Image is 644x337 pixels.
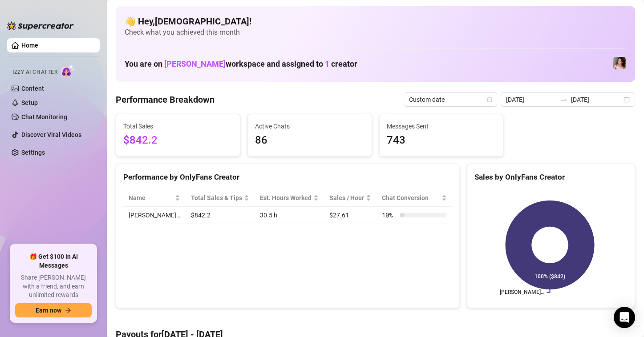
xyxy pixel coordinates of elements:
span: Sales / Hour [329,193,364,203]
h4: 👋 Hey, [DEMOGRAPHIC_DATA] ! [125,15,626,28]
span: calendar [487,97,492,102]
div: Est. Hours Worked [260,193,312,203]
th: Total Sales & Tips [186,189,255,207]
span: Total Sales & Tips [191,193,242,203]
a: Home [21,42,38,49]
div: Sales by OnlyFans Creator [474,171,628,183]
td: $842.2 [186,207,255,224]
text: [PERSON_NAME]… [499,289,544,296]
input: End date [571,95,622,104]
td: [PERSON_NAME]… [123,207,186,224]
span: arrow-right [65,307,71,313]
th: Name [123,189,186,207]
img: AI Chatter [61,64,75,77]
span: 🎁 Get $100 in AI Messages [15,253,92,270]
th: Sales / Hour [324,189,377,207]
span: Izzy AI Chatter [12,68,57,76]
div: Performance by OnlyFans Creator [123,171,452,183]
a: Content [21,85,44,92]
span: 10 % [382,210,396,220]
a: Settings [21,149,45,156]
span: 743 [387,132,496,149]
span: Share [PERSON_NAME] with a friend, and earn unlimited rewards [15,273,92,300]
span: [PERSON_NAME] [164,59,226,68]
span: Earn now [36,307,61,314]
a: Discover Viral Videos [21,131,81,138]
span: swap-right [560,96,567,103]
h1: You are on workspace and assigned to creator [125,59,357,69]
td: 30.5 h [255,207,324,224]
div: Open Intercom Messenger [614,307,635,328]
a: Setup [21,99,38,106]
span: Custom date [409,93,492,106]
span: Chat Conversion [382,193,439,203]
span: Check what you achieved this month [125,28,626,37]
span: 1 [325,59,329,68]
span: Active Chats [255,121,365,131]
img: Lauren [613,57,626,69]
img: logo-BBDzfeDw.svg [7,21,74,30]
span: $842.2 [123,132,233,149]
th: Chat Conversion [377,189,452,207]
span: to [560,96,567,103]
td: $27.61 [324,207,377,224]
input: Start date [506,95,557,104]
h4: Performance Breakdown [116,93,215,106]
a: Chat Monitoring [21,113,67,120]
button: Earn nowarrow-right [15,303,92,317]
span: Messages Sent [387,121,496,131]
span: 86 [255,132,365,149]
span: Name [129,193,173,203]
span: Total Sales [123,121,233,131]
